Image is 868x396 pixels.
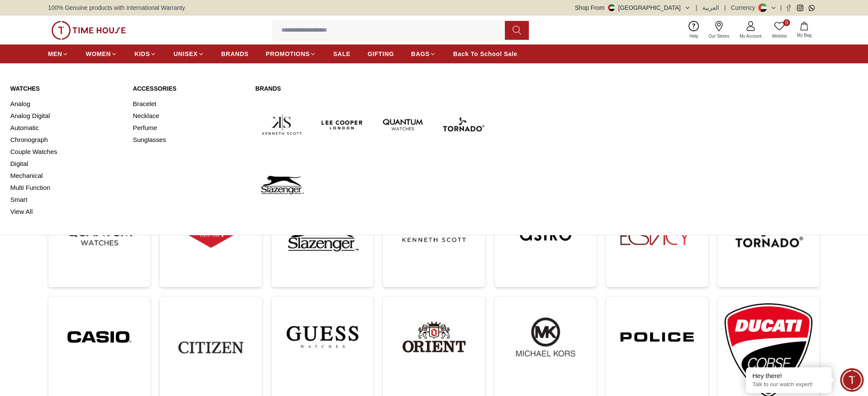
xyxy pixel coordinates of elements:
div: Currency [731,3,759,12]
a: Back To School Sale [453,46,517,62]
a: Brands [255,84,490,93]
span: WOMEN [86,50,111,58]
img: Kenneth Scott [255,98,309,151]
img: ... [725,192,813,280]
a: GIFTING [367,46,394,62]
a: Perfume [133,122,245,134]
p: Talk to our watch expert! [752,381,825,388]
a: 0Wishlist [767,19,792,41]
span: 0 [783,19,790,26]
img: Tornado [436,98,490,151]
span: My Account [736,33,765,39]
img: ... [51,21,126,40]
a: Analog Digital [10,110,122,122]
span: | [780,3,782,12]
a: KIDS [134,46,156,62]
a: Mechanical [10,170,122,182]
a: View All [10,206,122,218]
button: العربية [702,3,719,12]
img: ... [390,303,478,370]
span: BAGS [411,50,430,58]
img: ... [501,303,590,370]
img: Slazenger [255,158,309,212]
a: BRANDS [221,46,249,62]
button: Shop From[GEOGRAPHIC_DATA] [575,3,691,12]
span: Our Stores [705,33,733,39]
span: PROMOTIONS [266,50,310,58]
span: Wishlist [769,33,790,39]
a: BAGS [411,46,436,62]
a: Analog [10,98,122,110]
span: MEN [48,50,62,58]
button: My Bag [792,20,817,40]
span: GIFTING [367,50,394,58]
a: Sunglasses [133,134,245,146]
a: Help [684,19,704,41]
span: SALE [333,50,350,58]
img: Quantum [376,98,430,151]
a: SALE [333,46,350,62]
img: ... [55,303,143,370]
a: Facebook [785,5,792,11]
a: Our Stores [704,19,734,41]
a: UNISEX [173,46,204,62]
img: ... [167,303,255,391]
span: My Bag [793,32,815,38]
img: ... [613,303,701,370]
a: Smart [10,194,122,206]
img: ... [613,192,701,280]
a: Digital [10,158,122,170]
a: Couple Watches [10,146,122,158]
span: BRANDS [221,50,249,58]
a: Accessories [133,84,245,93]
img: ... [55,192,143,280]
a: MEN [48,46,69,62]
span: | [696,3,698,12]
span: Back To School Sale [453,50,517,58]
span: KIDS [134,50,150,58]
img: ... [278,192,367,280]
span: 100% Genuine products with International Warranty [48,3,185,12]
div: Hey there! [752,372,825,380]
img: ... [278,303,367,370]
a: WOMEN [86,46,117,62]
img: United Arab Emirates [608,4,615,11]
a: PROMOTIONS [266,46,316,62]
span: Help [686,33,702,39]
a: Whatsapp [808,5,815,11]
a: Chronograph [10,134,122,146]
a: Bracelet [133,98,245,110]
a: Multi Function [10,182,122,194]
a: Instagram [797,5,803,11]
a: Automatic [10,122,122,134]
span: UNISEX [173,50,197,58]
img: Lee Cooper [316,98,369,151]
div: Chat Widget [840,368,864,392]
a: Watches [10,84,122,93]
span: | [724,3,726,12]
a: Necklace [133,110,245,122]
